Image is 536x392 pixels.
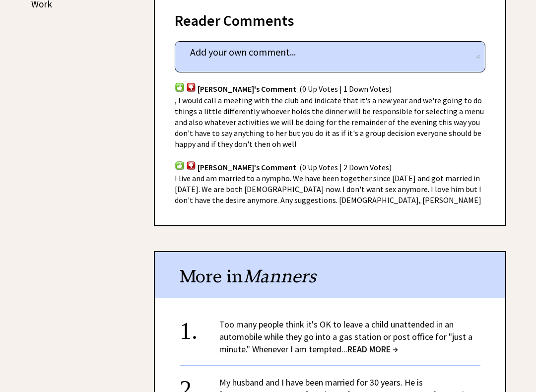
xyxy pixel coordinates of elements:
[175,10,485,26] div: Reader Comments
[175,173,481,205] span: I live and am married to a nympho. We have been together since [DATE] and got married in [DATE]. ...
[299,162,392,172] span: (0 Up Votes | 2 Down Votes)
[175,82,185,92] img: votup.png
[198,84,296,94] span: [PERSON_NAME]'s Comment
[155,252,505,298] div: More in
[175,95,484,149] span: , I would call a meeting with the club and indicate that it's a new year and we're going to do th...
[243,265,316,287] span: Manners
[219,319,472,355] a: Too many people think it's OK to leave a child unattended in an automobile while they go into a g...
[186,82,196,92] img: votdown.png
[175,161,185,170] img: votup.png
[299,84,392,94] span: (0 Up Votes | 1 Down Votes)
[186,161,196,170] img: votdown.png
[347,343,398,355] span: READ MORE →
[180,318,219,336] div: 1.
[198,162,296,172] span: [PERSON_NAME]'s Comment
